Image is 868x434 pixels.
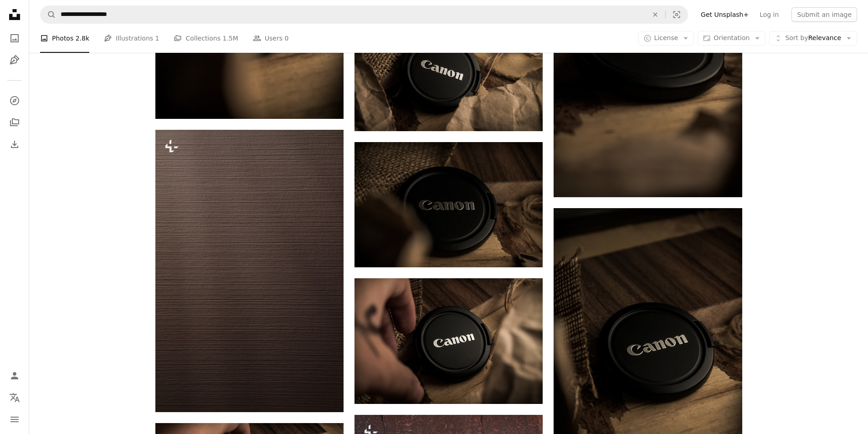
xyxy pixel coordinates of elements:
[253,24,289,53] a: Users 0
[645,6,665,23] button: Clear
[155,130,344,412] img: a close up of a brown textured background
[222,33,238,43] span: 1.5M
[354,142,543,267] img: a camera lens cap sitting on top of a wooden table
[40,5,688,24] form: Find visuals sitewide
[354,278,543,403] img: a camera lens cap with the word canon on it
[791,7,857,22] button: Submit an image
[5,113,24,132] a: Collections
[104,24,159,53] a: Illustrations 1
[754,7,784,22] a: Log in
[354,64,543,72] a: a camera lens cap sitting on top of a piece of paper
[5,92,24,110] a: Explore
[666,6,688,23] button: Visual search
[5,135,24,153] a: Download History
[695,7,754,22] a: Get Unsplash+
[5,388,24,407] button: Language
[5,51,24,69] a: Illustrations
[155,33,159,43] span: 1
[654,34,678,41] span: License
[5,5,24,26] a: Home — Unsplash
[769,31,857,46] button: Sort byRelevance
[554,345,742,353] a: a camera lens cap sitting on top of a wooden table
[714,34,750,41] span: Orientation
[354,337,543,345] a: a camera lens cap with the word canon on it
[5,367,24,385] a: Log in / Sign up
[284,33,288,43] span: 0
[638,31,694,46] button: License
[41,6,56,23] button: Search Unsplash
[155,267,344,275] a: a close up of a brown textured background
[354,200,543,209] a: a camera lens cap sitting on top of a wooden table
[174,24,238,53] a: Collections 1.5M
[785,34,841,43] span: Relevance
[554,51,742,60] a: a camera lens cap sitting on top of a bed
[698,31,765,46] button: Orientation
[354,6,543,131] img: a camera lens cap sitting on top of a piece of paper
[5,29,24,47] a: Photos
[785,34,808,41] span: Sort by
[5,410,24,429] button: Menu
